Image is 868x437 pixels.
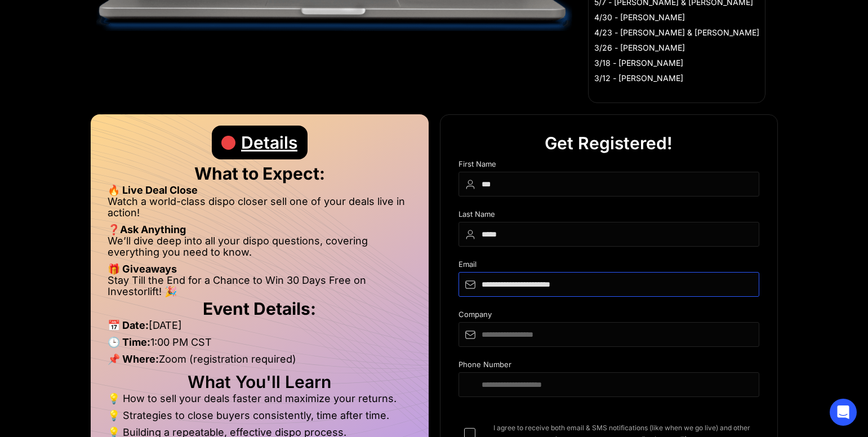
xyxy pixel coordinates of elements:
[108,196,412,224] li: Watch a world-class dispo closer sell one of your deals live in action!
[108,224,186,235] strong: ❓Ask Anything
[203,298,316,319] strong: Event Details:
[108,393,412,410] li: 💡 How to sell your deals faster and maximize your returns.
[108,410,412,427] li: 💡 Strategies to close buyers consistently, time after time.
[830,399,857,426] div: Open Intercom Messenger
[108,336,150,348] strong: 🕒 Time:
[545,126,673,160] div: Get Registered!
[108,354,412,371] li: Zoom (registration required)
[108,320,412,337] li: [DATE]
[108,376,412,387] h2: What You'll Learn
[241,126,297,159] div: Details
[108,275,412,297] li: Stay Till the End for a Chance to Win 30 Days Free on Investorlift! 🎉
[108,184,198,196] strong: 🔥 Live Deal Close
[108,263,177,275] strong: 🎁 Giveaways
[194,163,325,184] strong: What to Expect:
[108,353,159,365] strong: 📌 Where:
[459,210,759,222] div: Last Name
[459,160,759,172] div: First Name
[459,310,759,322] div: Company
[108,235,412,264] li: We’ll dive deep into all your dispo questions, covering everything you need to know.
[108,319,149,331] strong: 📅 Date:
[459,260,759,272] div: Email
[108,337,412,354] li: 1:00 PM CST
[459,360,759,372] div: Phone Number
